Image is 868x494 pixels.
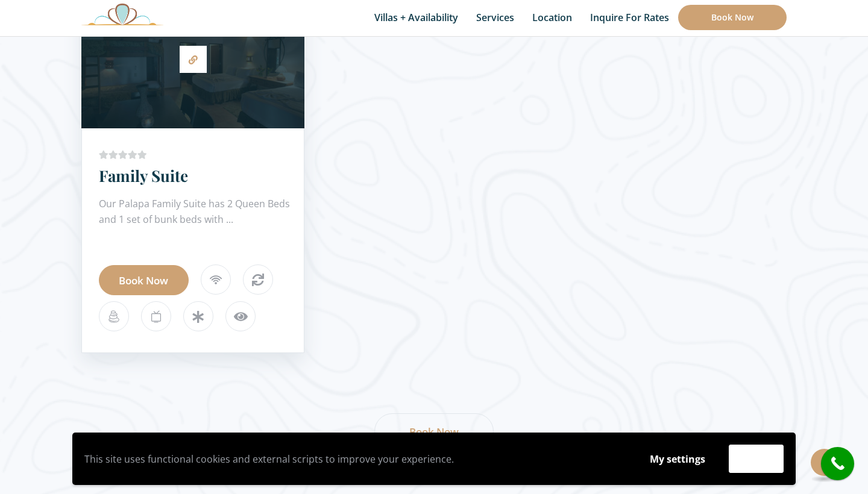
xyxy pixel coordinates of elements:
img: Awesome Logo [81,3,163,25]
i: call [824,450,851,477]
a: Book Now [678,5,787,30]
p: This site uses functional cookies and external scripts to improve your experience. [84,450,626,468]
a: Book Now [374,413,494,449]
a: call [821,447,854,480]
button: My settings [638,445,717,473]
a: Family Suite [99,165,188,186]
button: Accept [729,445,784,473]
div: Our Palapa Family Suite has 2 Queen Beds and 1 set of bunk beds with ... [99,196,304,244]
a: Book Now [99,265,189,295]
